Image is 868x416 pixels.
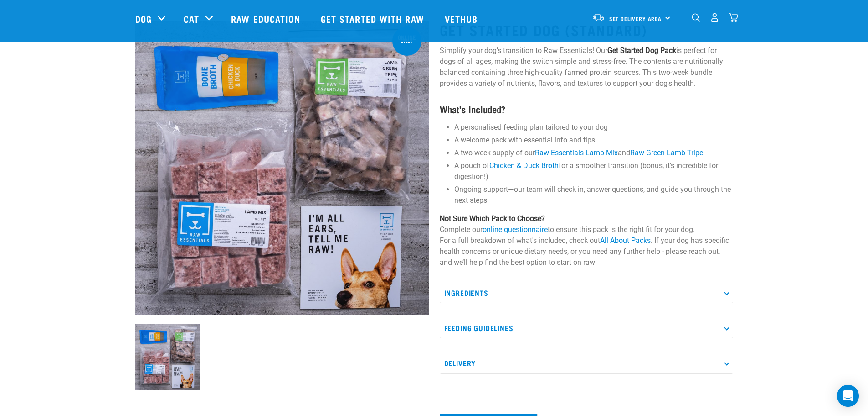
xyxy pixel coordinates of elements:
[535,148,618,157] a: Raw Essentials Lamb Mix
[692,13,700,22] img: home-icon-1@2x.png
[600,236,651,245] a: All About Packs
[710,13,719,22] img: user.png
[222,0,311,37] a: Raw Education
[454,184,733,206] li: Ongoing support—our team will check in, answer questions, and guide you through the next steps
[440,283,733,303] p: Ingredients
[454,147,733,158] li: A two-week supply of our and
[440,213,733,268] p: Complete our to ensure this pack is the right fit for your dog. For a full breakdown of what's in...
[135,12,152,26] a: Dog
[592,13,605,21] img: van-moving.png
[135,324,200,390] img: NSP Dog Standard Update
[135,21,429,315] img: NSP Dog Standard Update
[440,45,733,89] p: Simplify your dog’s transition to Raw Essentials! Our is perfect for dogs of all ages, making the...
[607,46,676,55] strong: Get Started Dog Pack
[609,17,662,20] span: Set Delivery Area
[489,161,559,170] a: Chicken & Duck Broth
[729,13,738,22] img: home-icon@2x.png
[454,135,733,146] li: A welcome pack with essential info and tips
[436,0,489,37] a: Vethub
[440,106,505,111] strong: What’s Included?
[184,12,199,26] a: Cat
[454,160,733,182] li: A pouch of for a smoother transition (bonus, it's incredible for digestion!)
[440,214,545,223] strong: Not Sure Which Pack to Choose?
[483,225,548,234] a: online questionnaire
[440,353,733,374] p: Delivery
[440,318,733,338] p: Feeding Guidelines
[454,122,733,133] li: A personalised feeding plan tailored to your dog
[837,385,859,407] div: Open Intercom Messenger
[312,0,436,37] a: Get started with Raw
[630,148,703,157] a: Raw Green Lamb Tripe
